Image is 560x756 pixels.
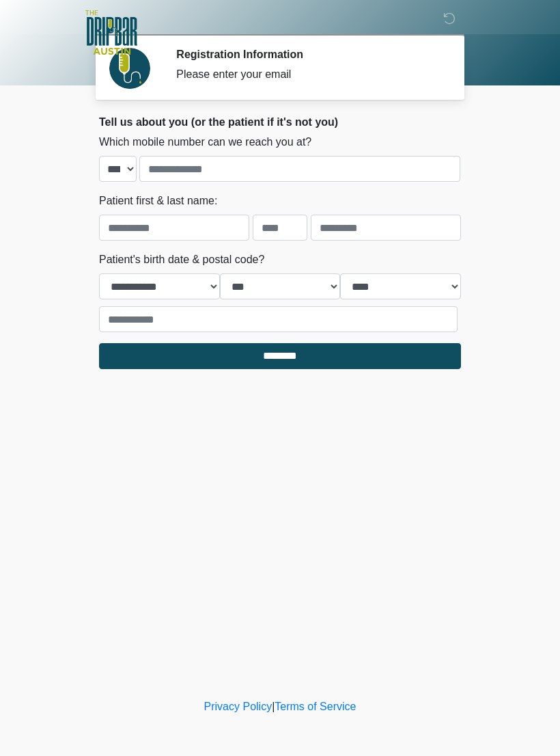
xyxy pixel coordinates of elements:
[99,116,461,129] h2: Tell us about you (or the patient if it's not you)
[275,701,356,712] a: Terms of Service
[85,10,137,55] img: The DRIPBaR - Austin The Domain Logo
[176,66,440,83] div: Please enter your email
[204,701,272,712] a: Privacy Policy
[109,48,150,89] img: Agent Avatar
[99,134,311,150] label: Which mobile number can we reach you at?
[99,193,217,209] label: Patient first & last name:
[99,252,264,268] label: Patient's birth date & postal code?
[272,701,275,712] a: |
